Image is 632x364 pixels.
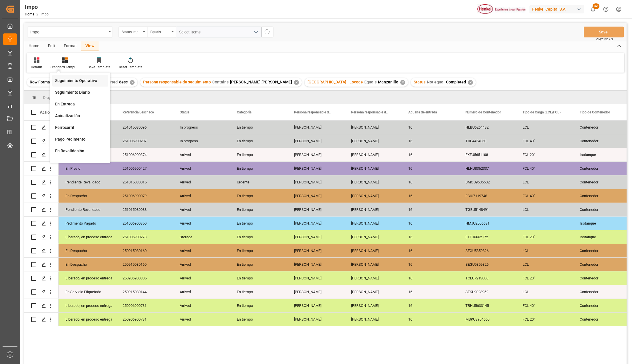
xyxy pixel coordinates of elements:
[580,110,610,114] span: Tipo de Contenedor
[465,110,501,114] span: Número de Contenedor
[593,3,599,9] span: 52
[230,148,287,161] div: En tiempo
[173,121,230,134] div: In progress
[24,285,59,299] div: Press SPACE to select this row.
[529,4,587,15] button: Henkel Capital S.A
[523,110,561,114] span: Tipo de Carga (LCL/FCL)
[459,162,516,175] div: HLHU8362337
[116,148,173,161] div: 251006900374
[119,65,142,70] div: Reset Template
[173,285,230,299] div: Arrived
[287,189,344,203] div: [PERSON_NAME]
[344,258,401,271] div: [PERSON_NAME]
[516,285,573,299] div: LCL
[516,162,573,175] div: FCL 40"
[65,176,109,189] div: Pendiente Revalidado
[119,80,128,84] span: desc
[516,148,573,161] div: FCL 20"
[573,134,630,148] div: Contenedor
[81,41,99,51] div: View
[401,258,459,271] div: 16
[55,113,105,119] div: Actualización
[459,271,516,285] div: TCLU7213006
[459,217,516,230] div: HMJU2506631
[401,134,459,148] div: 16
[344,203,401,216] div: [PERSON_NAME]
[65,217,109,230] div: Pedimento Pagado
[24,41,44,51] div: Home
[24,203,59,217] div: Press SPACE to select this row.
[401,244,459,257] div: 16
[24,313,59,326] div: Press SPACE to select this row.
[294,80,299,85] div: ✕
[230,299,287,312] div: En tiempo
[344,134,401,148] div: [PERSON_NAME]
[24,134,59,148] div: Press SPACE to select this row.
[116,121,173,134] div: 251015080096
[24,271,59,285] div: Press SPACE to select this row.
[65,162,109,175] div: En Previo
[287,148,344,161] div: [PERSON_NAME]
[516,189,573,203] div: FCL 40"
[230,121,287,134] div: En tiempo
[55,101,105,107] div: En Entrega
[351,110,389,114] span: Persona responsable de seguimiento
[459,175,516,189] div: BMOU9606602
[122,28,141,35] div: Status Importación
[230,203,287,216] div: En tiempo
[573,230,630,244] div: Isotanque
[459,299,516,312] div: TRHU5633145
[427,80,445,84] span: Not equal
[44,41,59,51] div: Edit
[116,244,173,257] div: 250915080160
[516,313,573,326] div: FCL 20"
[516,175,573,189] div: LCL
[573,203,630,216] div: Contenedor
[573,313,630,326] div: Contenedor
[287,299,344,312] div: [PERSON_NAME]
[287,134,344,148] div: [PERSON_NAME]
[287,230,344,244] div: [PERSON_NAME]
[573,244,630,257] div: Contenedor
[24,258,59,271] div: Press SPACE to select this row.
[230,189,287,203] div: En tiempo
[65,231,109,244] div: Liberado, en proceso entrega
[516,244,573,257] div: LCL
[287,258,344,271] div: [PERSON_NAME]
[147,27,176,37] button: open menu
[55,136,105,142] div: Pago Pedimento
[25,12,34,16] a: Home
[459,230,516,244] div: EXFU5652172
[400,80,405,85] div: ✕
[31,65,42,70] div: Default
[116,175,173,189] div: 251015080015
[468,80,473,85] div: ✕
[401,313,459,326] div: 16
[459,134,516,148] div: TIIU4454860
[459,244,516,257] div: SEGU5859826
[287,162,344,175] div: [PERSON_NAME]
[459,313,516,326] div: MSKU8954660
[230,271,287,285] div: En tiempo
[261,27,273,37] button: search button
[173,175,230,189] div: Arrived
[173,148,230,161] div: Arrived
[65,272,109,285] div: Liberado, en proceso entrega
[401,203,459,216] div: 16
[459,203,516,216] div: TGBU5148491
[401,162,459,175] div: 16
[24,217,59,230] div: Press SPACE to select this row.
[180,110,189,114] span: Status
[173,217,230,230] div: Arrived
[24,148,59,162] div: Press SPACE to select this row.
[176,27,261,37] button: open menu
[401,299,459,312] div: 16
[584,27,624,37] button: Save
[65,258,109,271] div: En Despacho
[516,271,573,285] div: FCL 20"
[401,271,459,285] div: 16
[106,80,118,84] span: sorted
[459,258,516,271] div: SEGU5859826
[173,189,230,203] div: Arrived
[24,244,59,258] div: Press SPACE to select this row.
